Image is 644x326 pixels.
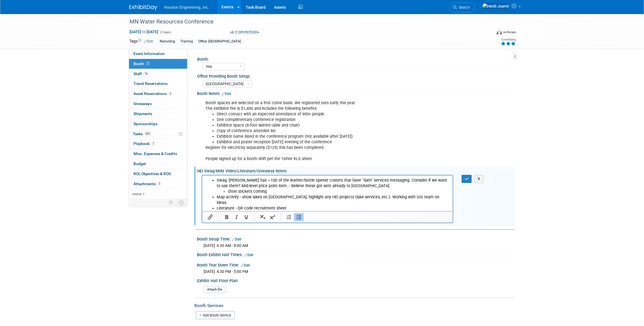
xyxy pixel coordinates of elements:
[459,29,516,37] div: Event Format
[129,5,157,10] img: ExhibitDay
[197,277,512,284] div: Exhibit Hall Floor Plan:
[129,129,187,139] a: Tasks65%
[166,199,176,206] td: Personalize Event Tab Strip
[158,39,177,44] div: Recruiting
[15,30,247,36] li: Literature - QR code recruitment sheet
[129,89,187,99] a: Asset Reservations3
[26,13,247,19] li: Otter stickers coming
[129,109,187,119] a: Shipments
[196,311,235,319] a: Add Booth Service
[222,213,232,221] button: Bold
[197,167,515,174] div: HEI Swag/Mrkt Video/Literature/Giveaway Notes:
[241,263,250,267] a: Edit
[128,17,483,27] div: MN Water Resources Conference
[129,29,159,34] span: [DATE] [DATE]
[217,134,450,139] li: Exhibitor name listed in the conference program (not available after [DATE])
[164,5,209,9] span: Houston Engineering, Inc.
[157,182,161,186] span: 3
[197,89,515,97] div: Booth Notes:
[133,61,151,66] span: Booth
[133,91,172,96] span: Asset Reservations
[497,30,502,34] img: Format-Inperson.png
[179,39,195,44] div: Training
[129,59,187,69] a: Booth
[129,119,187,129] a: Sponsorships
[217,128,450,134] li: Copy of conference attendee list
[242,213,251,221] button: Underline
[144,132,152,136] span: 65%
[474,175,483,183] button: X
[197,72,512,79] div: Office Providing Booth Setup:
[449,3,475,12] a: Search
[129,179,187,189] a: Attachments3
[133,122,158,126] span: Sponsorships
[244,253,253,257] a: Edit
[159,30,171,34] span: (2 days)
[144,39,153,43] a: Edit
[204,269,248,274] span: [DATE] 4:30 PM - 5:00 PM
[133,182,161,186] span: Attachments
[129,69,187,79] a: Staff16
[133,72,149,76] span: Staff
[133,161,146,166] span: Budget
[258,213,268,221] button: Subscript
[129,149,187,159] a: Misc. Expenses & Credits
[204,243,248,248] span: [DATE] 6:30 AM - 8:00 AM
[129,159,187,169] a: Budget
[197,251,515,258] div: Booth Exhibit Hall Times:
[197,235,515,242] div: Booth Setup Time:
[217,117,450,123] li: One complimentary conference registration
[3,2,248,42] body: Rich Text Area. Press ALT-0 for help.
[133,172,171,176] span: ROI, Objectives & ROO
[129,139,187,149] a: Playbook7
[194,303,515,309] div: Booth Services
[133,101,152,106] span: Giveaways
[15,2,247,19] li: Swag: [PERSON_NAME] has ~100 of the leather/bottle opener costers that have "dam" services messag...
[202,97,453,165] div: Booth spaces are selected on a first come basis. We registered ours early this year. The exhibito...
[202,175,453,211] iframe: Rich Text Area
[133,111,152,116] span: Shipments
[268,213,277,221] button: Superscript
[217,139,450,145] li: Exhibitor and poster reception [DATE] evening of the conference
[217,111,450,117] li: Direct contact with an expected attendance of 900+ people
[176,199,187,206] td: Toggle Event Tabs
[232,213,241,221] button: Italic
[151,142,155,146] span: 7
[294,213,304,221] button: Bullet list
[217,123,450,128] li: Exhibitor space (8-foot skirted table and chair)
[133,81,168,86] span: Travel Reservations
[168,92,172,96] span: 3
[129,189,187,199] a: more
[133,132,152,136] span: Tasks
[129,169,187,179] a: ROI, Objectives & ROO
[132,192,141,196] span: more
[503,30,516,34] div: In-Person
[457,5,470,9] span: Search
[133,141,155,146] span: Playbook
[146,61,151,66] span: Booth not reserved yet
[197,55,512,62] div: Booth:
[228,29,261,35] button: Committed
[133,151,177,156] span: Misc. Expenses & Credits
[129,49,187,59] a: Event Information
[133,51,165,56] span: Event Information
[15,19,247,30] li: Map activity - show lakes on [GEOGRAPHIC_DATA], highlight any HEI projects (lake services, etc.)....
[206,213,215,221] button: Insert/edit link
[222,92,231,96] a: Edit
[129,99,187,109] a: Giveaways
[141,30,147,34] span: to
[482,3,509,9] img: Heidi Joarnt
[232,237,241,241] a: Edit
[284,213,294,221] button: Numbered list
[197,39,242,44] div: Office: [GEOGRAPHIC_DATA]
[501,38,516,41] div: Event Rating
[143,72,149,76] span: 16
[129,38,153,45] td: Tags
[129,79,187,89] a: Travel Reservations
[197,261,515,268] div: Booth Tear Down Time:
